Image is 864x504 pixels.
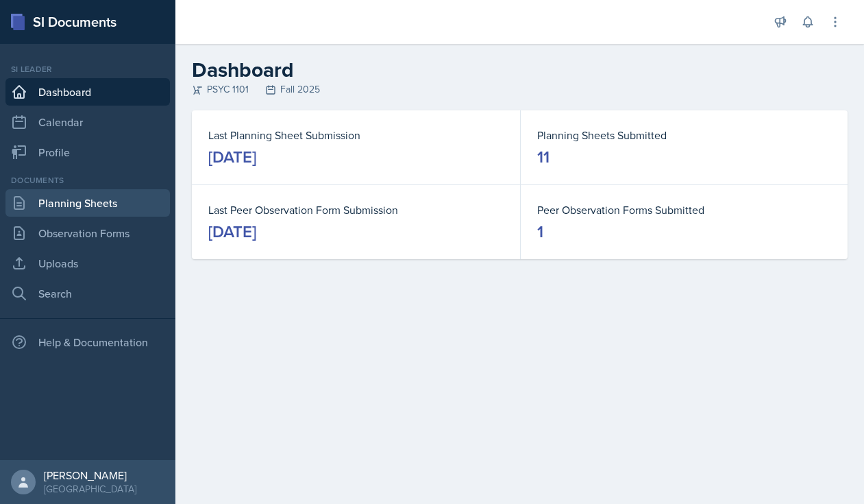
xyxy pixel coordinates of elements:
div: [PERSON_NAME] [44,468,136,482]
h2: Dashboard [192,58,848,82]
a: Dashboard [5,78,170,106]
div: 11 [537,146,550,168]
div: [DATE] [208,221,256,243]
div: Help & Documentation [5,328,170,356]
dt: Planning Sheets Submitted [537,127,832,143]
div: PSYC 1101 Fall 2025 [192,82,848,97]
div: [GEOGRAPHIC_DATA] [44,482,136,496]
dt: Last Planning Sheet Submission [208,127,504,143]
div: 1 [537,221,543,243]
dt: Last Peer Observation Form Submission [208,202,504,218]
dt: Peer Observation Forms Submitted [537,202,832,218]
a: Planning Sheets [5,189,170,217]
div: Si leader [5,63,170,75]
div: [DATE] [208,146,256,168]
div: Documents [5,174,170,187]
a: Search [5,280,170,307]
a: Uploads [5,250,170,277]
a: Observation Forms [5,219,170,247]
a: Calendar [5,108,170,136]
a: Profile [5,139,170,166]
